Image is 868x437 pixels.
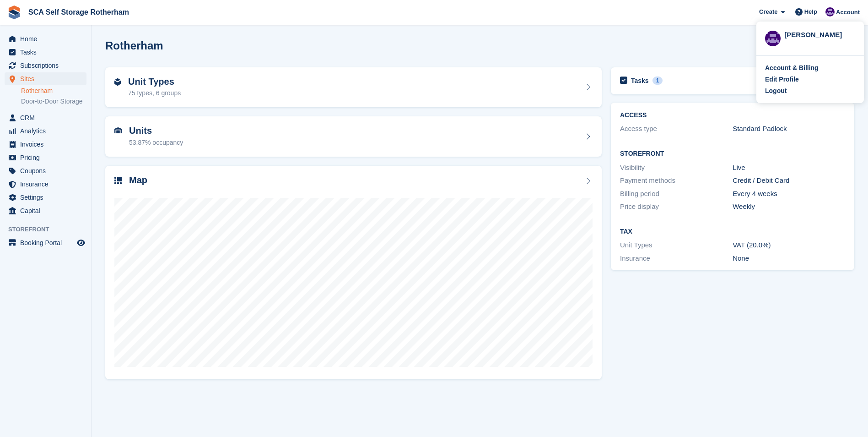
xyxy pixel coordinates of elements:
[765,63,855,73] a: Account & Billing
[5,204,86,217] a: menu
[765,75,799,84] div: Edit Profile
[836,8,860,17] span: Account
[765,63,819,73] div: Account & Billing
[733,163,845,173] div: Live
[114,78,121,86] img: unit-type-icn-2b2737a686de81e16bb02015468b77c625bbabd49415b5ef34ead5e3b44a266d.svg
[129,126,183,136] h2: Units
[620,124,733,134] div: Access type
[105,116,602,157] a: Units 53.87% occupancy
[20,164,75,177] span: Coupons
[5,46,86,59] a: menu
[5,59,86,72] a: menu
[620,150,845,158] h2: Storefront
[20,191,75,204] span: Settings
[105,166,602,380] a: Map
[733,253,845,264] div: None
[20,33,75,45] span: Home
[25,5,133,20] a: SCA Self Storage Rotherham
[825,7,835,16] img: Kelly Neesham
[5,191,86,204] a: menu
[652,76,663,85] div: 1
[20,59,75,72] span: Subscriptions
[129,138,183,147] div: 53.87% occupancy
[765,31,781,46] img: Kelly Neesham
[620,253,733,264] div: Insurance
[5,111,86,124] a: menu
[620,240,733,251] div: Unit Types
[8,225,91,234] span: Storefront
[75,237,86,248] a: Preview store
[114,177,122,184] img: map-icn-33ee37083ee616e46c38cad1a60f524a97daa1e2b2c8c0bc3eb3415660979fc1.svg
[765,86,855,96] a: Logout
[5,178,86,191] a: menu
[620,228,845,235] h2: Tax
[733,240,845,251] div: VAT (20.0%)
[128,88,181,98] div: 75 types, 6 groups
[733,175,845,186] div: Credit / Debit Card
[620,202,733,212] div: Price display
[20,46,75,59] span: Tasks
[804,7,817,16] span: Help
[784,30,855,38] div: [PERSON_NAME]
[129,175,147,186] h2: Map
[620,112,845,119] h2: ACCESS
[5,138,86,151] a: menu
[20,125,75,137] span: Analytics
[7,5,21,19] img: stora-icon-8386f47178a22dfd0bd8f6a31ec36ba5ce8667c1dd55bd0f319d3a0aa187defe.svg
[20,178,75,191] span: Insurance
[5,151,86,164] a: menu
[620,163,733,173] div: Visibility
[765,86,787,96] div: Logout
[5,33,86,45] a: menu
[20,236,75,249] span: Booking Portal
[631,76,649,85] h2: Tasks
[20,151,75,164] span: Pricing
[128,76,181,87] h2: Unit Types
[105,39,163,52] h2: Rotherham
[5,164,86,177] a: menu
[21,97,86,106] a: Door-to-Door Storage
[733,124,845,134] div: Standard Padlock
[105,67,602,108] a: Unit Types 75 types, 6 groups
[620,175,733,186] div: Payment methods
[20,138,75,151] span: Invoices
[5,125,86,137] a: menu
[5,72,86,85] a: menu
[733,189,845,199] div: Every 4 weeks
[20,72,75,85] span: Sites
[620,189,733,199] div: Billing period
[21,87,86,95] a: Rotherham
[20,204,75,217] span: Capital
[20,111,75,124] span: CRM
[114,127,122,134] img: unit-icn-7be61d7bf1b0ce9d3e12c5938cc71ed9869f7b940bace4675aadf7bd6d80202e.svg
[765,75,855,84] a: Edit Profile
[759,7,777,16] span: Create
[5,236,86,249] a: menu
[733,202,845,212] div: Weekly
